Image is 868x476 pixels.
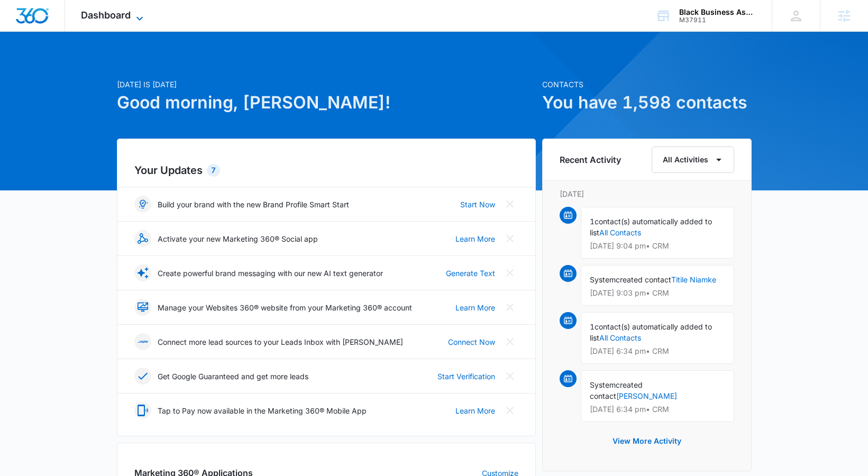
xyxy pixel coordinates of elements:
[590,217,595,226] span: 1
[207,164,220,177] div: 7
[590,289,725,297] p: [DATE] 9:03 pm • CRM
[448,336,495,347] a: Connect Now
[501,402,518,419] button: Close
[652,147,734,173] button: All Activities
[590,217,712,237] span: contact(s) automatically added to list
[590,275,616,284] span: System
[560,153,621,166] h6: Recent Activity
[501,368,518,385] button: Close
[158,336,403,347] p: Connect more lead sources to your Leads Inbox with [PERSON_NAME]
[81,10,131,21] span: Dashboard
[501,299,518,316] button: Close
[437,371,495,382] a: Start Verification
[158,371,308,382] p: Get Google Guaranteed and get more leads
[117,79,536,90] p: [DATE] is [DATE]
[158,302,412,313] p: Manage your Websites 360® website from your Marketing 360® account
[602,428,692,454] button: View More Activity
[158,268,383,279] p: Create powerful brand messaging with our new AI text generator
[560,188,734,199] p: [DATE]
[616,391,677,400] a: [PERSON_NAME]
[599,333,641,342] a: All Contacts
[158,405,367,416] p: Tap to Pay now available in the Marketing 360® Mobile App
[679,16,756,24] div: account id
[501,196,518,213] button: Close
[679,8,756,16] div: account name
[455,233,495,244] a: Learn More
[590,322,595,331] span: 1
[590,322,712,342] span: contact(s) automatically added to list
[542,90,752,115] h1: You have 1,598 contacts
[501,264,518,281] button: Close
[590,380,616,389] span: System
[455,302,495,313] a: Learn More
[460,199,495,210] a: Start Now
[501,333,518,350] button: Close
[134,162,518,178] h2: Your Updates
[158,199,349,210] p: Build your brand with the new Brand Profile Smart Start
[158,233,318,244] p: Activate your new Marketing 360® Social app
[599,228,641,237] a: All Contacts
[590,380,643,400] span: created contact
[117,90,536,115] h1: Good morning, [PERSON_NAME]!
[542,79,752,90] p: Contacts
[446,268,495,279] a: Generate Text
[590,406,725,413] p: [DATE] 6:34 pm • CRM
[455,405,495,416] a: Learn More
[501,230,518,247] button: Close
[616,275,671,284] span: created contact
[590,347,725,355] p: [DATE] 6:34 pm • CRM
[590,242,725,250] p: [DATE] 9:04 pm • CRM
[671,275,716,284] a: Titile Niamke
